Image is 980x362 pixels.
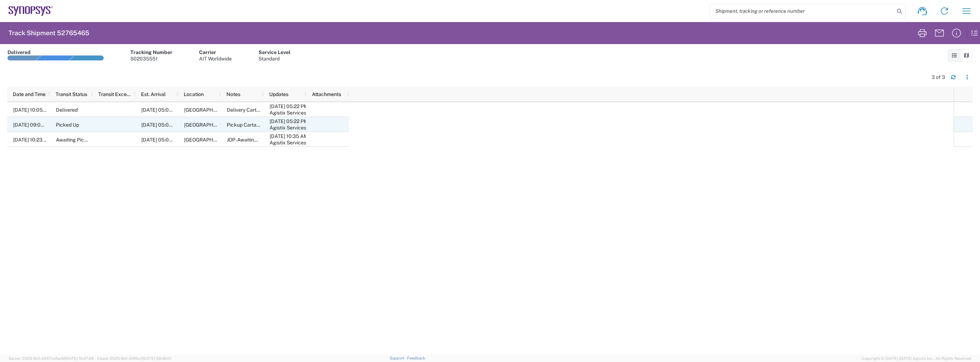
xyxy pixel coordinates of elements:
span: Pickup Cartage Complete/Finalized [227,122,308,128]
span: Delivery Cartage Complete/Finalized [227,107,311,113]
span: Updates [269,91,288,97]
span: Awaiting Pick-Up [56,137,95,143]
span: Sunnyvale, CA, US [184,137,341,143]
span: Location [184,91,204,97]
div: Tracking Number [130,49,172,55]
span: JOP-Awaiting Pickup [227,137,274,143]
span: Est. Arrival [141,91,166,97]
span: Client: 2025.19.0-129fbcf [97,356,171,361]
span: Server: 2025.19.0-d447cefac8f [9,356,94,361]
span: 08/09/2024, 05:00 PM [141,122,181,128]
span: Date and Time [13,91,46,97]
div: [DATE] 10:35 AM [270,133,303,139]
div: Standard [259,55,291,62]
span: Sunnyvale, CA, US [184,122,341,128]
div: AIT Worldwide [199,55,232,62]
span: [DATE] 10:47:06 [65,356,94,361]
span: 08/09/2024, 05:00 PM [141,107,181,113]
a: Feedback [407,356,425,360]
span: Delivered [56,107,78,113]
div: [DATE] 05:22 PM [270,103,303,110]
span: SANTA CLARA, CA, US [184,107,341,113]
span: Picked Up [56,122,79,128]
div: Carrier [199,49,232,55]
div: S02035551 [130,55,172,62]
div: Agistix Services [270,139,303,146]
span: Attachments [312,91,341,97]
div: Agistix Services [270,110,303,116]
span: Notes [226,91,240,97]
span: 08/12/2024, 09:00 AM [13,122,53,128]
span: 08/09/2024, 10:23 AM [13,137,51,143]
h2: Track Shipment 52765465 [9,29,89,37]
span: [DATE] 09:39:01 [142,356,171,361]
span: 08/09/2024, 05:00 PM [141,137,181,143]
input: Shipment, tracking or reference number [710,4,895,18]
div: Service Level [259,49,291,55]
div: 3 of 3 [932,74,945,80]
span: Transit Status [56,91,87,97]
span: Transit Exception [98,91,132,97]
a: Support [390,356,407,360]
div: Agistix Services [270,124,303,131]
div: [DATE] 05:22 PM [270,118,303,124]
span: 08/12/2024, 10:05 AM [13,107,52,113]
div: Delivered [7,49,31,55]
span: Copyright © [DATE]-[DATE] Agistix Inc., All Rights Reserved [862,355,971,362]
